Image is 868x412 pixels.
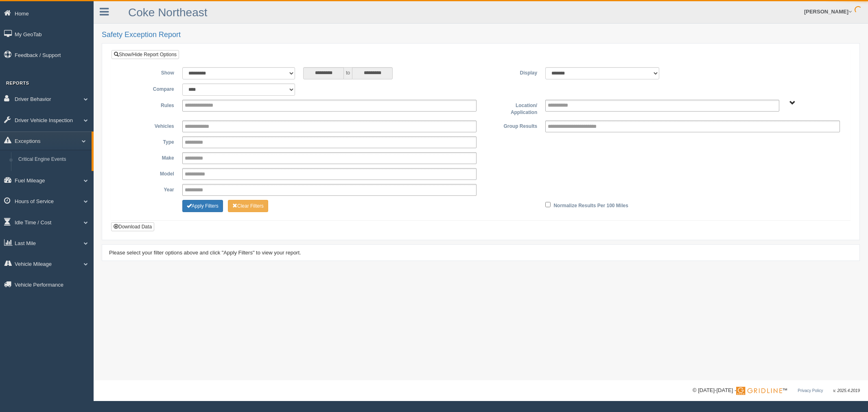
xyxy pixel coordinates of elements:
button: Download Data [111,222,154,231]
button: Change Filter Options [182,200,223,212]
label: Vehicles [118,121,178,130]
label: Display [481,67,541,77]
label: Rules [118,100,178,110]
a: Privacy Policy [798,388,823,393]
label: Type [118,136,178,146]
span: Please select your filter options above and click "Apply Filters" to view your report. [109,250,301,256]
label: Show [118,67,178,77]
div: © [DATE]-[DATE] - ™ [693,386,860,395]
label: Compare [118,83,178,93]
h2: Safety Exception Report [102,31,860,39]
span: to [344,67,352,79]
span: v. 2025.4.2019 [833,388,860,393]
label: Make [118,152,178,162]
img: Gridline [736,387,782,395]
a: Critical Engine Events [15,152,92,167]
button: Change Filter Options [228,200,268,212]
label: Group Results [481,121,541,130]
label: Model [118,168,178,178]
a: Critical Engine Event Trend [15,167,92,181]
a: Show/Hide Report Options [112,50,179,59]
label: Year [118,184,178,194]
label: Location/ Application [481,100,541,116]
label: Normalize Results Per 100 Miles [553,200,628,210]
a: Coke Northeast [128,6,208,19]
